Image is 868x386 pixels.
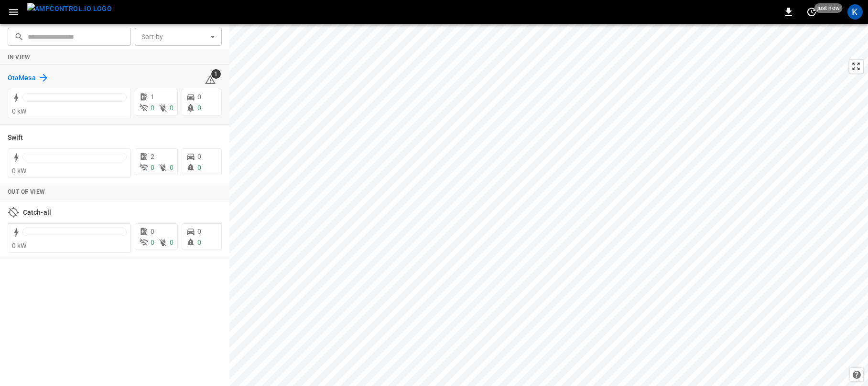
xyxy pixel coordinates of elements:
[12,107,27,115] span: 0 kW
[804,4,819,20] button: set refresh interval
[151,153,154,160] span: 2
[12,242,27,250] span: 0 kW
[814,3,843,13] span: just now
[170,164,174,171] span: 0
[197,164,201,171] span: 0
[151,228,154,235] span: 0
[197,239,201,246] span: 0
[8,73,36,83] h6: OtaMesa
[8,188,45,195] strong: Out of View
[170,104,174,112] span: 0
[229,24,868,386] canvas: Map
[197,228,201,235] span: 0
[23,208,51,218] h6: Catch-all
[12,167,27,175] span: 0 kW
[170,239,174,246] span: 0
[151,239,154,246] span: 0
[197,153,201,160] span: 0
[197,93,201,101] span: 0
[8,133,23,143] h6: Swift
[847,4,863,20] div: profile-icon
[8,54,31,61] strong: In View
[211,69,221,79] span: 1
[197,104,201,112] span: 0
[151,104,154,112] span: 0
[151,164,154,171] span: 0
[151,93,154,101] span: 1
[27,3,112,15] img: ampcontrol.io logo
